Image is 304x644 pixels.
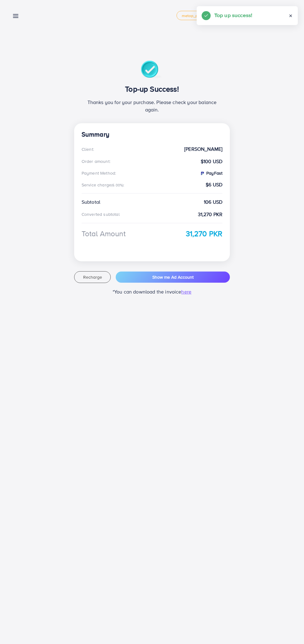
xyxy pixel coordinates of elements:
[82,98,222,113] p: Thanks you for your purchase. Please check your balance again.
[200,171,205,176] img: PayFast
[141,61,163,80] img: success
[82,211,120,217] div: Converted subtotal
[74,271,111,283] button: Recharge
[214,11,252,19] h5: Top up success!
[82,182,127,188] div: Service charge
[82,85,222,94] h3: Top-up Success!
[181,288,191,295] span: here
[186,228,223,239] strong: 31,270 PKR
[82,131,222,138] h4: Summary
[82,146,94,152] div: Client:
[116,272,230,283] button: Show me Ad Account
[82,198,100,206] div: Subtotal
[82,158,110,164] div: Order amount:
[152,274,194,280] span: Show me Ad Account
[200,170,222,176] strong: PayFast
[198,211,223,218] strong: 31,270 PKR
[201,158,222,165] strong: $100 USD
[204,198,222,206] strong: 106 USD
[82,170,116,176] div: Payment Method:
[184,146,222,153] strong: [PERSON_NAME]
[111,183,124,188] small: (6.00%):
[182,14,220,18] span: metap_pakistan_001
[177,11,225,20] a: metap_pakistan_001
[74,288,230,295] p: *You can download the invoice
[82,228,126,239] div: Total Amount
[83,274,102,280] span: Recharge
[206,181,222,188] strong: $6 USD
